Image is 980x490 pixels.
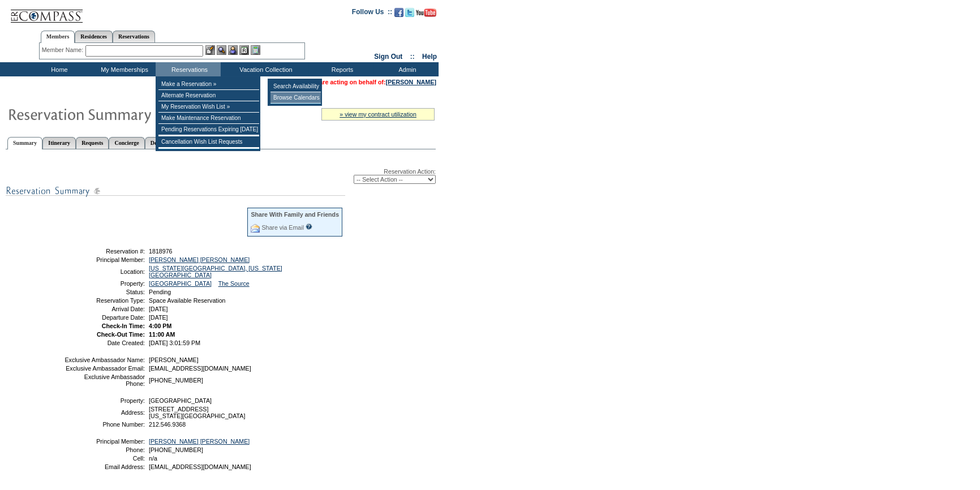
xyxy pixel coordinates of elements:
td: Admin [373,62,439,76]
a: Detail [145,137,171,149]
img: View [217,45,226,55]
img: b_edit.gif [205,45,215,55]
span: 212.546.9368 [149,421,186,428]
td: Make a Reservation » [158,79,259,90]
span: :: [410,53,415,61]
span: 11:00 AM [149,331,175,338]
td: Email Address: [64,463,145,470]
td: Vacation Collection [221,62,308,76]
a: The Source [218,280,250,287]
img: subTtlResSummary.gif [6,184,345,198]
span: [PERSON_NAME] [149,356,199,363]
span: [EMAIL_ADDRESS][DOMAIN_NAME] [149,365,251,372]
strong: Check-Out Time: [97,331,145,338]
span: [STREET_ADDRESS] [US_STATE][GEOGRAPHIC_DATA] [149,406,245,419]
td: Date Created: [64,339,145,346]
td: Cancellation Wish List Requests [158,136,259,148]
span: n/a [149,455,157,462]
td: Pending Reservations Expiring [DATE] [158,124,259,135]
span: You are acting on behalf of: [307,79,436,85]
td: Reservation #: [64,248,145,255]
img: Reservaton Summary [7,102,234,125]
a: [PERSON_NAME] [386,79,436,85]
img: b_calculator.gif [251,45,260,55]
td: Cell: [64,455,145,462]
div: Member Name: [42,45,85,55]
td: Reservation Type: [64,297,145,304]
td: Departure Date: [64,314,145,321]
strong: Check-In Time: [102,323,145,329]
span: 4:00 PM [149,323,171,329]
input: What is this? [306,223,312,230]
span: [DATE] [149,314,168,321]
td: Exclusive Ambassador Email: [64,365,145,372]
img: Reservations [239,45,249,55]
span: 1818976 [149,248,173,255]
td: My Memberships [91,62,156,76]
img: Become our fan on Facebook [394,8,403,17]
td: Reports [308,62,373,76]
td: Phone: [64,446,145,453]
a: Reservations [113,31,155,42]
a: [US_STATE][GEOGRAPHIC_DATA], [US_STATE][GEOGRAPHIC_DATA] [149,265,282,278]
a: [PERSON_NAME] [PERSON_NAME] [149,256,250,263]
div: Reservation Action: [6,168,436,184]
a: Concierge [109,137,144,149]
td: Exclusive Ambassador Phone: [64,373,145,387]
span: [EMAIL_ADDRESS][DOMAIN_NAME] [149,463,251,470]
img: Subscribe to our YouTube Channel [416,8,436,17]
td: Make Maintenance Reservation [158,113,259,124]
td: Principal Member: [64,256,145,263]
td: Follow Us :: [352,7,392,20]
td: Location: [64,265,145,278]
td: Alternate Reservation [158,90,259,101]
td: Address: [64,406,145,419]
td: Browse Calendars [270,92,321,104]
a: Summary [7,137,42,149]
td: Arrival Date: [64,306,145,312]
img: Follow us on Twitter [405,8,414,17]
a: Members [41,31,75,43]
td: Phone Number: [64,421,145,428]
span: [PHONE_NUMBER] [149,446,203,453]
a: [GEOGRAPHIC_DATA] [149,280,212,287]
a: Follow us on Twitter [405,11,414,18]
td: Principal Member: [64,438,145,445]
td: Status: [64,289,145,295]
span: [GEOGRAPHIC_DATA] [149,397,212,404]
span: Pending [149,289,171,295]
a: Subscribe to our YouTube Channel [416,11,436,18]
span: [PHONE_NUMBER] [149,377,203,384]
a: Become our fan on Facebook [394,11,403,18]
td: Property: [64,397,145,404]
td: Home [25,62,91,76]
td: Property: [64,280,145,287]
td: Search Availability [270,81,321,92]
img: Impersonate [228,45,238,55]
span: [DATE] [149,306,168,312]
td: Exclusive Ambassador Name: [64,356,145,363]
td: Reservations [156,62,221,76]
a: Sign Out [374,53,402,61]
a: Itinerary [42,137,76,149]
span: Space Available Reservation [149,297,225,304]
a: Share via Email [261,224,304,231]
a: Help [422,53,437,61]
span: [DATE] 3:01:59 PM [149,339,200,346]
td: My Reservation Wish List » [158,101,259,113]
div: Share With Family and Friends [251,211,339,218]
a: Residences [75,31,113,42]
a: » view my contract utilization [339,111,416,118]
a: [PERSON_NAME] [PERSON_NAME] [149,438,250,445]
a: Requests [76,137,109,149]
